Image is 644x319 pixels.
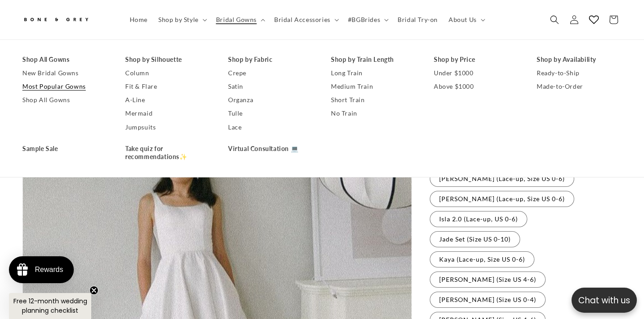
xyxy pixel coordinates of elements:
[331,80,416,93] a: Medium Train
[124,10,153,29] a: Home
[398,16,438,24] span: Bridal Try-on
[572,288,637,313] button: Open chatbox
[443,10,489,29] summary: About Us
[125,80,210,93] a: Fit & Flare
[228,94,313,107] a: Organza
[430,251,534,267] label: Kaya (Lace-up, Size US 0-6)
[125,107,210,121] a: Mermaid
[331,107,416,121] a: No Train
[449,16,477,24] span: About Us
[125,121,210,134] a: Jumpsuits
[211,10,269,29] summary: Bridal Gowns
[228,142,313,155] a: Virtual Consultation 💻
[269,10,343,29] summary: Bridal Accessories
[331,66,416,80] a: Long Train
[9,293,91,319] div: Free 12-month wedding planning checklistClose teaser
[537,66,622,80] a: Ready-to-Ship
[59,51,99,58] a: Write a review
[125,142,210,164] a: Take quiz for recommendations✨
[228,121,313,134] a: Lace
[22,80,107,93] a: Most Popular Gowns
[153,10,211,29] summary: Shop by Style
[430,272,546,288] label: [PERSON_NAME] (Size US 4-6)
[274,16,330,24] span: Bridal Accessories
[430,171,574,187] label: [PERSON_NAME] (Lace-up, Size US 0-6)
[430,231,520,247] label: Jade Set (Size US 0-10)
[430,211,527,227] label: Isla 2.0 (Lace-up, US 0-6)
[537,53,622,66] a: Shop by Availability
[19,9,115,30] a: Bone and Grey Bridal
[13,297,87,315] span: Free 12-month wedding planning checklist
[22,94,107,107] a: Shop All Gowns
[540,13,599,29] button: Write a review
[130,16,148,24] span: Home
[392,10,443,29] a: Bridal Try-on
[434,53,519,66] a: Shop by Price
[545,10,564,30] summary: Search
[434,80,519,93] a: Above $1000
[22,13,89,27] img: Bone and Grey Bridal
[125,66,210,80] a: Column
[343,10,392,29] summary: #BGBrides
[22,142,107,155] a: Sample Sale
[331,53,416,66] a: Shop by Train Length
[348,16,380,24] span: #BGBrides
[430,191,574,207] label: [PERSON_NAME] (Lace-up, Size US 0-6)
[331,94,416,107] a: Short Train
[228,53,313,66] a: Shop by Fabric
[228,107,313,121] a: Tulle
[216,16,257,24] span: Bridal Gowns
[228,66,313,80] a: Crepe
[125,94,210,107] a: A-Line
[35,266,63,274] div: Rewards
[158,16,199,24] span: Shop by Style
[125,53,210,66] a: Shop by Silhouette
[89,286,98,295] button: Close teaser
[22,53,107,66] a: Shop All Gowns
[228,80,313,93] a: Satin
[537,80,622,93] a: Made-to-Order
[572,294,637,307] p: Chat with us
[22,66,107,80] a: New Bridal Gowns
[434,66,519,80] a: Under $1000
[430,292,546,308] label: [PERSON_NAME] (Size US 0-4)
